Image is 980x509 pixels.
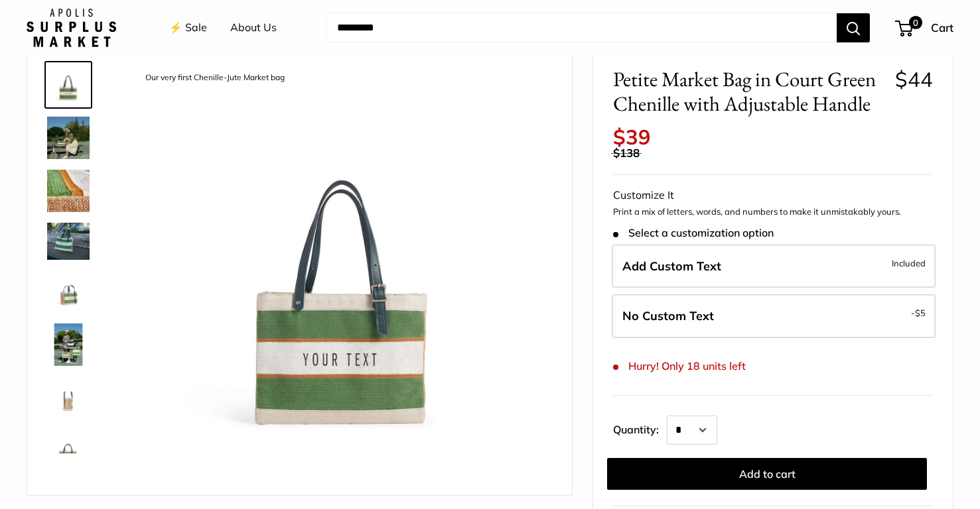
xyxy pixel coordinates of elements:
[896,17,953,38] a: 0 Cart
[47,270,90,313] img: Petite Market Bag in Court Green Chenille with Adjustable Handle
[169,18,207,38] a: ⚡️ Sale
[44,374,92,422] a: Petite Market Bag in Court Green Chenille with Adjustable Handle
[837,13,870,42] button: Search
[44,61,92,109] a: description_Our very first Chenille-Jute Market bag
[44,427,92,475] a: description_Stamp of authenticity printed on the back
[27,9,116,47] img: Apolis: Surplus Market
[47,376,90,419] img: Petite Market Bag in Court Green Chenille with Adjustable Handle
[613,205,933,219] p: Print a mix of letters, words, and numbers to make it unmistakably yours.
[613,67,884,116] span: Petite Market Bag in Court Green Chenille with Adjustable Handle
[47,117,90,159] img: description_Adjustable Handles for whatever mood you are in
[612,294,936,338] label: Leave Blank
[47,429,90,472] img: description_Stamp of authenticity printed on the back
[613,360,745,372] span: Hurry! Only 18 units left
[326,13,837,42] input: Search...
[622,258,721,274] span: Add Custom Text
[47,64,90,106] img: description_Our very first Chenille-Jute Market bag
[133,64,552,482] img: description_Our very first Chenille-Jute Market bag
[47,323,90,366] img: Petite Market Bag in Court Green Chenille with Adjustable Handle
[44,220,92,262] a: description_Part of our original Chenille Collection
[44,268,92,315] a: Petite Market Bag in Court Green Chenille with Adjustable Handle
[47,170,90,212] img: description_A close up of our first Chenille Jute Market Bag
[44,167,92,215] a: description_A close up of our first Chenille Jute Market Bag
[613,146,640,160] span: $138
[895,66,933,92] span: $44
[612,245,936,288] label: Add Custom Text
[931,21,953,34] span: Cart
[139,69,291,87] div: Our very first Chenille-Jute Market bag
[911,305,926,321] span: -
[909,16,922,29] span: 0
[915,308,926,318] span: $5
[230,18,277,38] a: About Us
[44,321,92,368] a: Petite Market Bag in Court Green Chenille with Adjustable Handle
[47,223,90,259] img: description_Part of our original Chenille Collection
[44,114,92,162] a: description_Adjustable Handles for whatever mood you are in
[892,255,926,271] span: Included
[613,124,651,150] span: $39
[613,227,773,239] span: Select a customization option
[613,186,933,205] div: Customize It
[613,412,667,445] label: Quantity:
[622,308,714,323] span: No Custom Text
[607,458,927,490] button: Add to cart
